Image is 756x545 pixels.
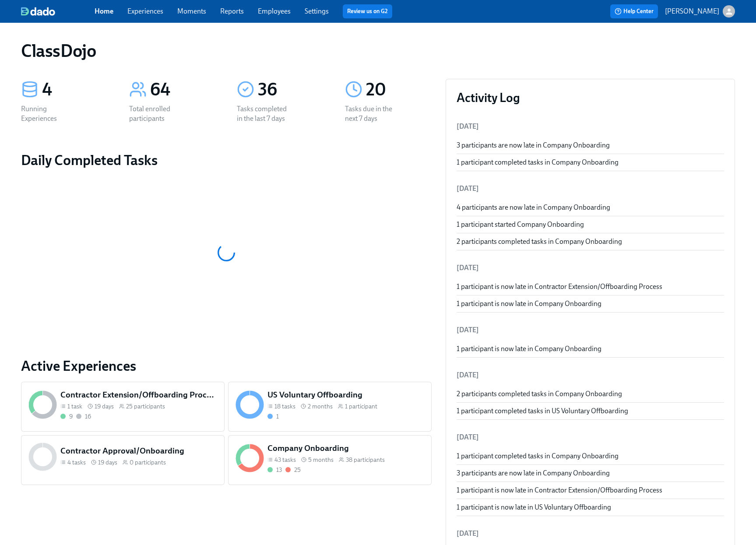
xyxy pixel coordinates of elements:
[98,458,117,467] span: 19 days
[21,40,96,61] h1: ClassDojo
[347,7,388,16] a: Review us on G2
[457,451,724,461] div: 1 participant completed tasks in Company Onboarding
[267,389,424,401] h5: US Voluntary Offboarding
[237,104,293,123] div: Tasks completed in the last 7 days
[220,7,244,15] a: Reports
[267,443,424,454] h5: Company Onboarding
[258,7,291,15] a: Employees
[129,104,185,123] div: Total enrolled participants
[457,203,724,212] div: 4 participants are now late in Company Onboarding
[457,427,724,448] li: [DATE]
[457,468,724,478] div: 3 participants are now late in Company Onboarding
[60,445,217,457] h5: Contractor Approval/Onboarding
[285,466,301,474] div: With overdue tasks
[126,402,165,411] span: 25 participants
[665,5,735,18] button: [PERSON_NAME]
[457,503,724,512] div: 1 participant is now late in US Voluntary Offboarding
[610,4,658,18] button: Help Center
[457,90,724,105] h3: Activity Log
[21,151,432,169] h2: Daily Completed Tasks
[258,79,324,101] div: 36
[21,357,432,375] a: Active Experiences
[345,104,401,123] div: Tasks due in the next 7 days
[95,402,114,411] span: 19 days
[228,435,432,485] a: Company Onboarding43 tasks 5 months38 participants1325
[274,456,296,464] span: 43 tasks
[85,412,91,421] div: 16
[615,7,654,16] span: Help Center
[42,79,108,101] div: 4
[60,412,73,421] div: Completed all due tasks
[457,257,724,278] li: [DATE]
[457,299,724,309] div: 1 participant is now late in Company Onboarding
[76,412,91,421] div: Not started
[457,141,724,150] div: 3 participants are now late in Company Onboarding
[67,402,82,411] span: 1 task
[457,344,724,354] div: 1 participant is now late in Company Onboarding
[457,523,724,544] li: [DATE]
[177,7,206,15] a: Moments
[21,7,55,16] img: dado
[130,458,166,467] span: 0 participants
[457,406,724,416] div: 1 participant completed tasks in US Voluntary Offboarding
[67,458,86,467] span: 4 tasks
[457,485,724,495] div: 1 participant is now late in Contractor Extension/Offboarding Process
[665,7,719,16] p: [PERSON_NAME]
[457,158,724,167] div: 1 participant completed tasks in Company Onboarding
[457,122,479,130] span: [DATE]
[60,389,217,401] h5: Contractor Extension/Offboarding Process
[457,365,724,386] li: [DATE]
[228,382,432,432] a: US Voluntary Offboarding18 tasks 2 months1 participant1
[21,435,225,485] a: Contractor Approval/Onboarding4 tasks 19 days0 participants
[21,104,77,123] div: Running Experiences
[346,456,385,464] span: 38 participants
[21,7,95,16] a: dado
[150,79,216,101] div: 64
[21,382,225,432] a: Contractor Extension/Offboarding Process1 task 19 days25 participants916
[343,4,392,18] button: Review us on G2
[267,412,279,421] div: On time with open tasks
[457,389,724,399] div: 2 participants completed tasks in Company Onboarding
[276,466,282,474] div: 13
[95,7,113,15] a: Home
[457,282,724,292] div: 1 participant is now late in Contractor Extension/Offboarding Process
[305,7,329,15] a: Settings
[308,456,334,464] span: 5 months
[366,79,432,101] div: 20
[457,320,724,341] li: [DATE]
[267,466,282,474] div: Completed all due tasks
[457,220,724,229] div: 1 participant started Company Onboarding
[308,402,333,411] span: 2 months
[274,402,295,411] span: 18 tasks
[276,412,279,421] div: 1
[127,7,163,15] a: Experiences
[457,237,724,246] div: 2 participants completed tasks in Company Onboarding
[69,412,73,421] div: 9
[294,466,301,474] div: 25
[457,178,724,199] li: [DATE]
[345,402,377,411] span: 1 participant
